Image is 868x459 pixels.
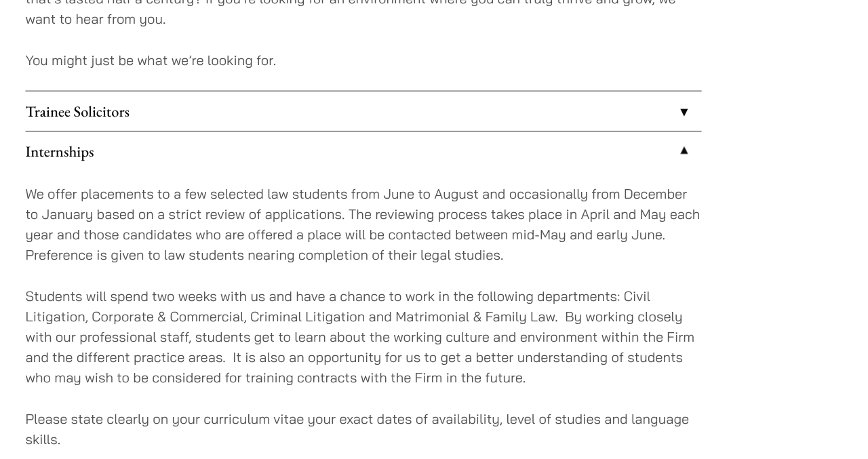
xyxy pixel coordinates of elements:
[31,163,635,237] p: We offer placements to a few selected law students from June to August and occasionally from Dece...
[31,44,635,62] p: You might just be what we’re looking for.
[31,81,635,117] a: Trainee Solicitors
[31,153,635,431] div: Internships
[31,255,635,346] p: Students will spend two weeks with us and have a chance to work in the following departments: Civ...
[31,117,635,153] a: Internships
[31,365,635,401] p: Please state clearly on your curriculum vitae your exact dates of availability, level of studies ...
